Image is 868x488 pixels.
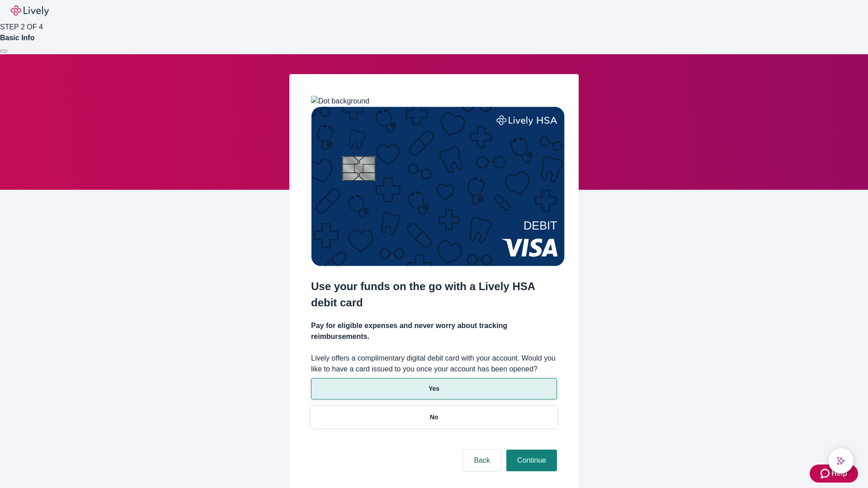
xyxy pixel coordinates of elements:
[429,384,439,394] p: Yes
[836,456,845,465] svg: Lively AI Assistant
[311,107,565,266] img: Debit card
[821,468,831,479] svg: Zendesk support icon
[831,468,847,479] span: Help
[311,96,369,107] img: Dot background
[311,278,557,311] h2: Use your funds on the go with a Lively HSA debit card
[810,465,858,483] button: Zendesk support iconHelp
[311,407,557,428] button: No
[430,413,439,422] p: No
[311,320,557,342] h4: Pay for eligible expenses and never worry about tracking reimbursements.
[506,450,557,471] button: Continue
[311,378,557,399] button: Yes
[311,353,557,375] label: Lively offers a complimentary digital debit card with your account. Would you like to have a card...
[828,448,854,474] button: chat
[11,5,49,16] img: Lively
[463,450,501,471] button: Back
